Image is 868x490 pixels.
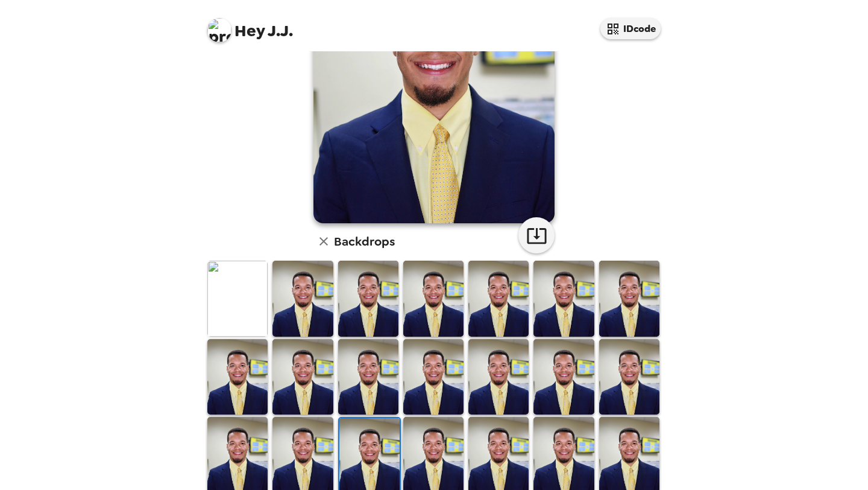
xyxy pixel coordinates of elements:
[207,18,231,42] img: profile pic
[600,18,661,39] button: IDcode
[207,261,268,336] img: Original
[334,232,395,251] h6: Backdrops
[234,20,265,42] span: Hey
[207,12,293,39] span: J.J.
